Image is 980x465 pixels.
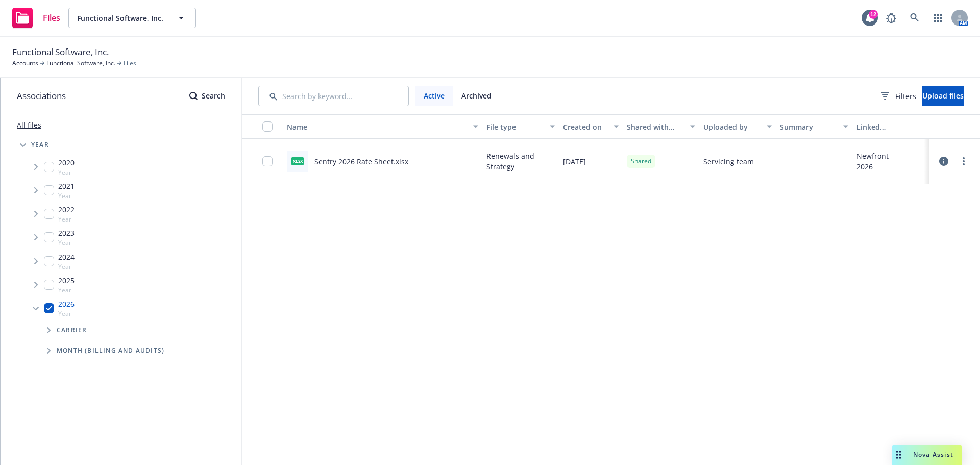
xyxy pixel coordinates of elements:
div: Drag to move [892,445,905,465]
span: Month (Billing and Audits) [57,348,164,354]
a: Files [8,4,64,32]
span: Year [58,238,75,247]
button: Shared with client [623,114,699,139]
a: Sentry 2026 Rate Sheet.xlsx [314,157,408,166]
span: Upload files [922,91,964,101]
span: 2021 [58,181,75,191]
a: All files [17,120,41,130]
a: more [958,155,970,167]
span: Year [58,262,75,271]
button: Summary [776,114,852,139]
a: Switch app [928,8,948,28]
span: Year [58,286,75,295]
button: File type [482,114,559,139]
input: Toggle Row Selected [262,156,273,166]
span: Servicing team [703,156,754,167]
div: Shared with client [627,121,684,132]
span: 2020 [58,157,75,168]
span: xlsx [291,157,304,165]
div: Name [287,121,467,132]
span: Year [31,142,49,148]
span: Filters [895,91,916,102]
span: 2023 [58,228,75,238]
span: Files [124,59,136,68]
span: Shared [631,157,651,166]
div: 12 [869,10,878,19]
button: Uploaded by [699,114,776,139]
button: Nova Assist [892,445,962,465]
span: 2025 [58,275,75,286]
span: Year [58,191,75,200]
span: [DATE] [563,156,586,167]
button: Name [283,114,482,139]
div: Tree Example [1,135,241,361]
button: Filters [881,86,916,106]
input: Select all [262,121,273,132]
span: Archived [461,90,492,101]
button: Upload files [922,86,964,106]
a: Search [904,8,925,28]
span: 2026 [58,299,75,309]
span: Nova Assist [913,450,953,459]
span: Associations [17,89,66,103]
span: Files [43,14,60,22]
button: Created on [559,114,623,139]
div: Linked associations [856,121,925,132]
span: Functional Software, Inc. [77,13,165,23]
span: Year [58,168,75,177]
span: Carrier [57,327,87,333]
div: File type [486,121,544,132]
button: Linked associations [852,114,929,139]
span: 2024 [58,252,75,262]
span: 2022 [58,204,75,215]
svg: Search [189,92,198,100]
a: Accounts [12,59,38,68]
span: Active [424,90,445,101]
span: Year [58,309,75,318]
div: Newfront [856,151,889,161]
input: Search by keyword... [258,86,409,106]
span: Functional Software, Inc. [12,45,109,59]
a: Functional Software, Inc. [46,59,115,68]
div: 2026 [856,161,889,172]
div: Uploaded by [703,121,761,132]
button: Functional Software, Inc. [68,8,196,28]
div: Summary [780,121,837,132]
a: Report a Bug [881,8,901,28]
div: Search [189,86,225,106]
div: Created on [563,121,607,132]
span: Filters [881,91,916,102]
span: Year [58,215,75,224]
span: Renewals and Strategy [486,151,555,172]
button: SearchSearch [189,86,225,106]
